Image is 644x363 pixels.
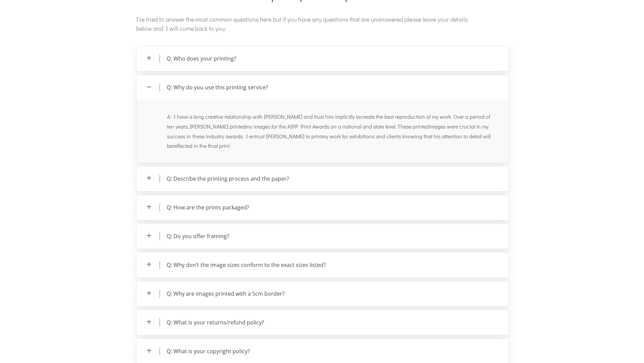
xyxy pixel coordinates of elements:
[137,310,508,335] p: Q: What is your returns/refund policy?
[167,133,491,150] span: my work for exhibitions and clients knowing that his attention to detail will be
[137,46,508,71] p: Q. Who does your printing?
[173,142,231,149] span: reflected in the final print.
[137,166,508,191] p: Q: Describe the printing process and the paper?
[137,75,508,100] p: Q: Why do you use this printing service?
[167,113,490,130] span: create the best reproduction of my work. Over a period of ten years, [PERSON_NAME] printed
[167,113,360,120] span: A: I have a long creative relationship with [PERSON_NAME] and trust him implicitly to
[137,253,508,277] p: Q: Why don’t the image sizes conform to the exact sizes listed?
[246,123,429,130] span: my images for the AIPP Print Awards on a national and state level. These printed
[137,281,508,306] p: Q: Why are images printed with a 5cm border?
[136,15,468,32] span: I've tried to answer the most common questions here but if you have any questions that are unansw...
[137,224,508,249] p: Q: Do you offer framing?
[137,195,508,220] p: Q: How are the prints packaged?
[167,123,488,140] span: images were crucial in my success in these industry awards. I entrust [PERSON_NAME] to print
